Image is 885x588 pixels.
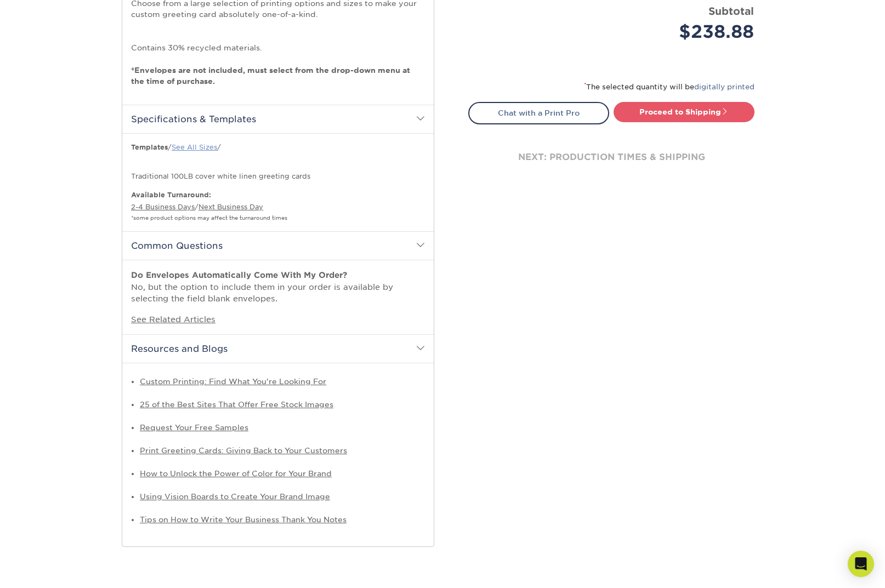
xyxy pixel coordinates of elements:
[140,446,347,455] a: Print Greeting Cards: Giving Back to Your Customers
[131,203,195,211] a: 2-4 Business Days
[122,231,434,260] h2: Common Questions
[131,143,168,151] b: Templates
[694,83,754,91] a: digitally printed
[131,215,287,221] small: *some product options may affect the turnaround times
[131,269,425,305] p: No, but the option to include them in your order is available by selecting the field blank envelo...
[131,142,425,163] p: / /
[140,423,248,432] a: Request Your Free Samples
[131,191,211,199] b: Available Turnaround:
[140,492,330,501] a: Using Vision Boards to Create Your Brand Image
[131,315,215,324] a: See Related Articles
[140,400,333,409] a: 25 of the Best Sites That Offer Free Stock Images
[708,5,754,17] strong: Subtotal
[131,66,410,85] strong: *Envelopes are not included, must select from the drop-down menu at the time of purchase.
[131,190,425,222] p: /
[140,377,326,386] a: Custom Printing: Find What You're Looking For
[131,172,425,181] p: Traditional 100LB cover white linen greeting cards
[3,555,93,584] iframe: Google Customer Reviews
[848,551,874,577] div: Open Intercom Messenger
[172,143,217,151] a: See All Sizes
[468,102,609,124] a: Chat with a Print Pro
[468,124,754,190] div: next: production times & shipping
[131,270,347,279] strong: Do Envelopes Automatically Come With My Order?
[584,83,754,91] small: The selected quantity will be
[122,105,434,133] h2: Specifications & Templates
[198,203,263,211] a: Next Business Day
[620,19,754,45] div: $238.88
[122,334,434,363] h2: Resources and Blogs
[140,515,347,524] a: Tips on How to Write Your Business Thank You Notes
[140,469,332,478] a: How to Unlock the Power of Color for Your Brand
[614,102,754,122] a: Proceed to Shipping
